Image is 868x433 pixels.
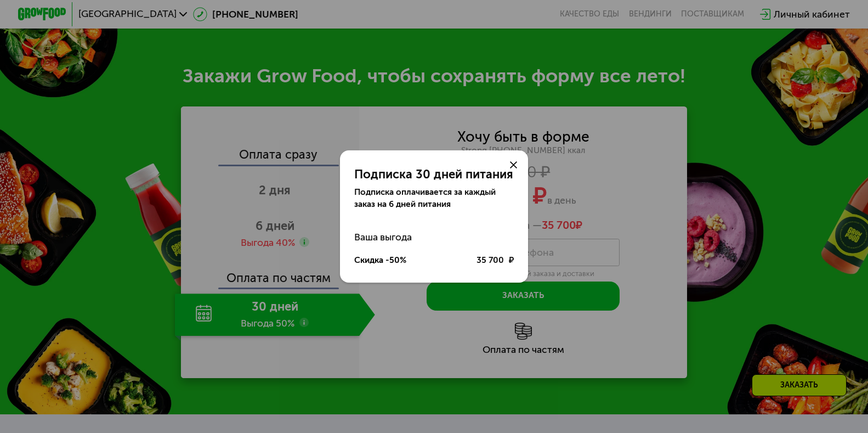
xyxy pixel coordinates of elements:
[509,255,514,267] span: ₽
[354,255,406,267] div: Скидка -50%
[354,167,513,182] div: Подписка 30 дней питания
[476,255,514,267] div: 35 700
[354,187,513,211] div: Подписка оплачивается за каждый заказ на 6 дней питания
[354,225,513,249] div: Ваша выгода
